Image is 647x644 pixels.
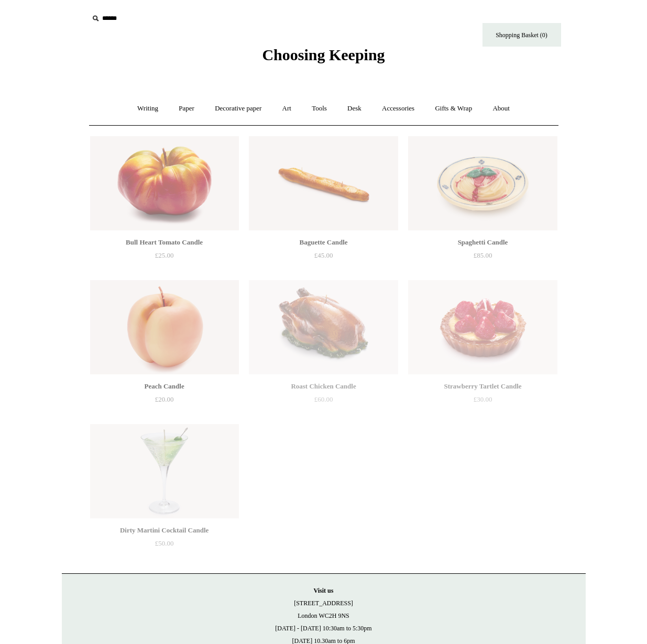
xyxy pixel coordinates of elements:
[425,95,481,123] a: Gifts & Wrap
[372,95,424,123] a: Accessories
[408,236,557,279] a: Spaghetti Candle £85.00
[408,136,557,230] a: Spaghetti Candle Spaghetti Candle
[251,380,395,393] div: Roast Chicken Candle
[262,54,385,62] a: Choosing Keeping
[314,395,333,403] span: £60.00
[249,280,398,374] a: Roast Chicken Candle Roast Chicken Candle
[262,46,385,63] span: Choosing Keeping
[90,236,239,279] a: Bull Heart Tomato Candle £25.00
[474,395,492,403] span: £30.00
[251,236,395,249] div: Baguette Candle
[90,380,239,423] a: Peach Candle £20.00
[93,380,236,393] div: Peach Candle
[408,136,557,230] img: Spaghetti Candle
[408,280,557,374] a: Strawberry Tartlet Candle Strawberry Tartlet Candle
[338,95,371,123] a: Desk
[90,424,239,518] img: Dirty Martini Cocktail Candle
[90,280,239,374] a: Peach Candle Peach Candle
[155,539,174,547] span: £50.00
[314,587,334,594] strong: Visit us
[90,280,239,374] img: Peach Candle
[90,524,239,567] a: Dirty Martini Cocktail Candle £50.00
[90,424,239,518] a: Dirty Martini Cocktail Candle Dirty Martini Cocktail Candle
[411,380,554,393] div: Strawberry Tartlet Candle
[90,136,239,230] a: Bull Heart Tomato Candle Bull Heart Tomato Candle
[128,95,168,123] a: Writing
[93,524,236,537] div: Dirty Martini Cocktail Candle
[302,95,336,123] a: Tools
[249,380,398,423] a: Roast Chicken Candle £60.00
[249,280,398,374] img: Roast Chicken Candle
[205,95,271,123] a: Decorative paper
[249,136,398,230] img: Baguette Candle
[273,95,301,123] a: Art
[314,251,333,259] span: £45.00
[408,380,557,423] a: Strawberry Tartlet Candle £30.00
[408,280,557,374] img: Strawberry Tartlet Candle
[93,236,236,249] div: Bull Heart Tomato Candle
[482,23,561,47] a: Shopping Basket (0)
[411,236,554,249] div: Spaghetti Candle
[249,136,398,230] a: Baguette Candle Baguette Candle
[155,251,174,259] span: £25.00
[90,136,239,230] img: Bull Heart Tomato Candle
[155,395,174,403] span: £20.00
[483,95,519,123] a: About
[249,236,398,279] a: Baguette Candle £45.00
[169,95,204,123] a: Paper
[474,251,492,259] span: £85.00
